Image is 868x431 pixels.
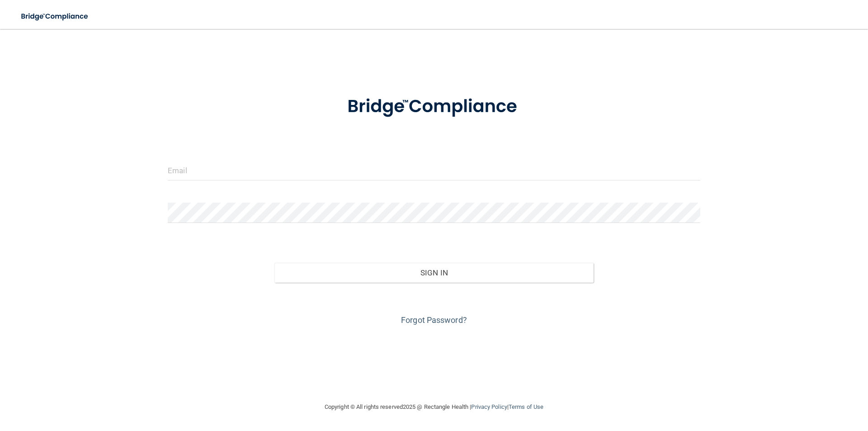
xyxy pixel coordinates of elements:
[471,403,507,410] a: Privacy Policy
[509,403,543,410] a: Terms of Use
[14,7,97,26] img: bridge_compliance_login_screen.278c3ca4.svg
[329,83,539,130] img: bridge_compliance_login_screen.278c3ca4.svg
[274,263,594,283] button: Sign In
[401,315,467,325] a: Forgot Password?
[269,393,599,422] div: Copyright © All rights reserved 2025 @ Rectangle Health | |
[168,160,700,180] input: Email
